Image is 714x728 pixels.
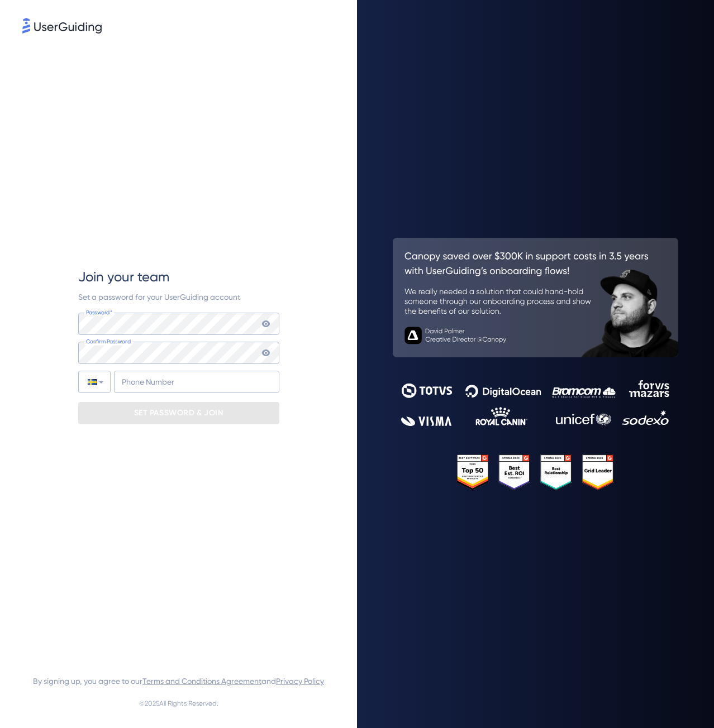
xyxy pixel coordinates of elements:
[393,238,678,357] img: 26c0aa7c25a843aed4baddd2b5e0fa68.svg
[401,380,669,426] img: 9302ce2ac39453076f5bc0f2f2ca889b.svg
[22,18,102,33] img: 8faab4ba6bc7696a72372aa768b0286c.svg
[276,677,324,686] a: Privacy Policy
[142,677,261,686] a: Terms and Conditions Agreement
[78,268,169,286] span: Join your team
[134,404,223,422] p: SET PASSWORD & JOIN
[114,371,279,393] input: Phone Number
[33,674,324,688] span: By signing up, you agree to our and
[79,371,110,392] div: Sweden: + 46
[457,454,614,490] img: 25303e33045975176eb484905ab012ff.svg
[139,697,218,710] span: © 2025 All Rights Reserved.
[78,293,240,301] span: Set a password for your UserGuiding account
